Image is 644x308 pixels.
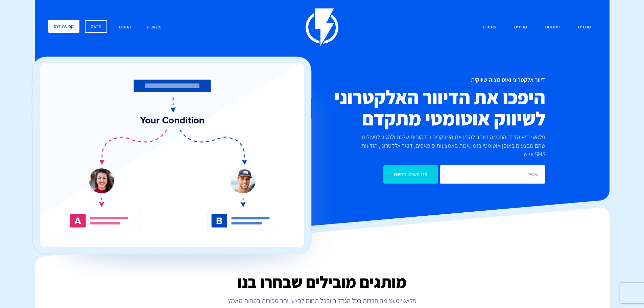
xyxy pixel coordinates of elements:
p: פלאשי היא הדרך החכמה ביותר להבין את המבקרים והלקוחות שלכם ולהגיב לפעולות שהם מבצעים באופן אוטומטי... [350,133,545,159]
a: התחבר [113,20,136,34]
a: קביעת דמו [48,20,79,33]
a: משאבים [142,20,167,34]
h1: דיוור אלקטרוני ואוטומציה שיווקית [282,76,545,83]
a: שותפים [478,20,501,34]
p: פלאשי מעצימה חברות בכל הגדלים ובכל תחום לבצע יותר מכירות בפחות מאמץ [35,296,610,305]
a: הרשם [85,20,107,33]
h2: מותגים מובילים שבחרו בנו [35,273,610,291]
h2: היפכו את הדיוור האלקטרוני לשיווק אוטומטי מתקדם [282,87,545,129]
a: מחירים [509,20,532,34]
a: פתרונות [540,20,565,34]
input: צרו חשבון בחינם [383,165,438,184]
a: מוצרים [573,20,596,34]
input: אימייל [440,165,545,184]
